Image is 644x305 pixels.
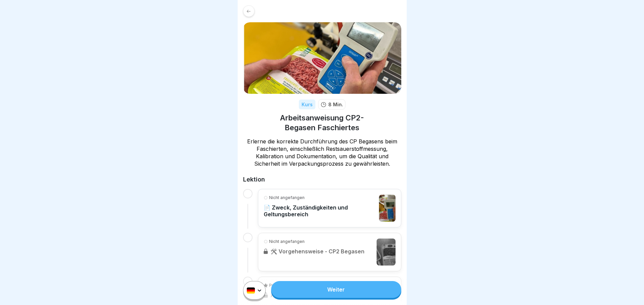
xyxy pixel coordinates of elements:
p: 📄 Zweck, Zuständigkeiten und Geltungsbereich [264,204,376,218]
p: 8 Min. [328,101,343,108]
a: Nicht angefangen📄 Zweck, Zuständigkeiten und Geltungsbereich [264,195,396,222]
h1: Arbeitsanweisung CP2-Begasen Faschiertes [243,113,401,132]
img: iqeiv41lyg79eyjz3ktm2bfu.png [379,195,395,222]
img: de.svg [247,287,255,294]
p: Nicht angefangen [269,195,305,201]
a: Weiter [271,281,401,298]
img: hj9o9v8kzxvzc93uvlzx86ct.png [243,22,401,94]
div: Kurs [299,100,315,109]
h2: Lektion [243,175,401,184]
p: Erlerne die korrekte Durchführung des CP Begasens beim Faschierten, einschließlich Restsauerstoff... [243,138,401,167]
